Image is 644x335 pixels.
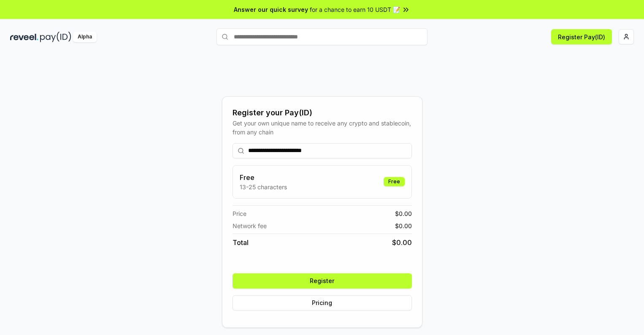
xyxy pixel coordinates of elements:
[395,221,412,230] span: $ 0.00
[233,107,412,119] div: Register your Pay(ID)
[233,237,249,248] span: Total
[40,32,71,42] img: pay_id
[392,237,412,248] span: $ 0.00
[240,172,287,182] h3: Free
[240,182,287,191] p: 13-25 characters
[384,177,405,186] div: Free
[310,5,400,14] span: for a chance to earn 10 USDT 📝
[233,273,412,289] button: Register
[233,295,412,310] button: Pricing
[233,209,246,218] span: Price
[10,32,38,42] img: reveel_dark
[233,221,267,230] span: Network fee
[233,119,412,136] div: Get your own unique name to receive any crypto and stablecoin, from any chain
[551,29,612,44] button: Register Pay(ID)
[234,5,308,14] span: Answer our quick survey
[395,209,412,218] span: $ 0.00
[73,32,97,42] div: Alpha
